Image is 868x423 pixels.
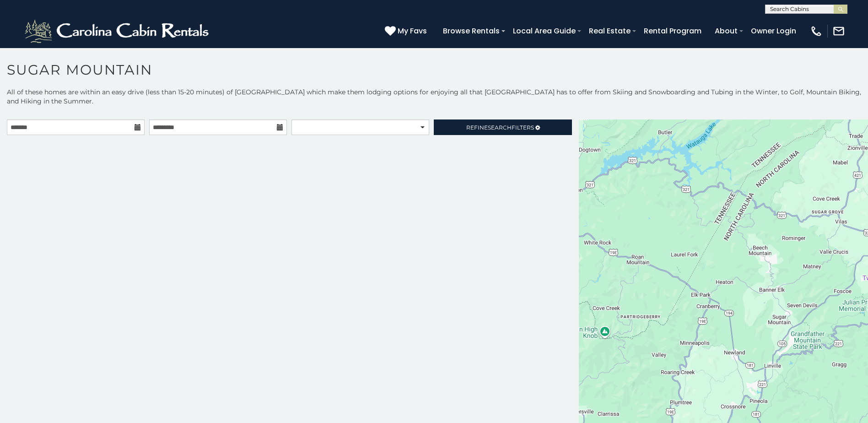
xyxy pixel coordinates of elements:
[488,124,512,131] span: Search
[710,23,742,39] a: About
[385,25,429,37] a: My Favs
[584,23,635,39] a: Real Estate
[746,23,801,39] a: Owner Login
[398,25,427,37] span: My Favs
[434,119,571,135] a: RefineSearchFilters
[23,17,213,45] img: White-1-2.png
[810,25,823,38] img: phone-regular-white.png
[639,23,706,39] a: Rental Program
[832,25,845,38] img: mail-regular-white.png
[438,23,504,39] a: Browse Rentals
[508,23,580,39] a: Local Area Guide
[466,124,534,131] span: Refine Filters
